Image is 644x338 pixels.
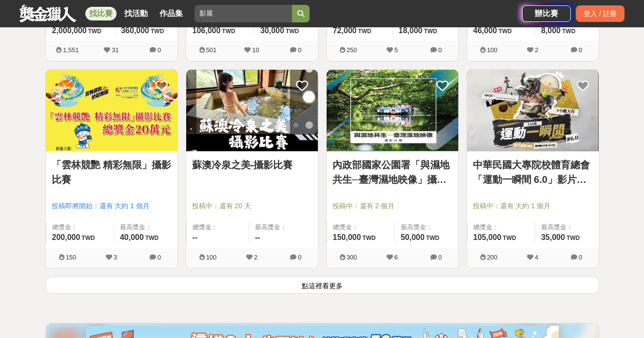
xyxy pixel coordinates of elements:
span: TWD [498,28,511,35]
span: 10 [252,46,259,54]
span: 150 [66,254,77,261]
a: 中華民國大專院校體育總會「運動一瞬間 6.0」影片徵選活動 [473,158,593,187]
span: 總獎金： [333,222,389,232]
span: 250 [347,46,357,54]
a: 內政部國家公園署「與濕地共生─臺灣濕地映像」攝影比賽 [332,158,452,187]
span: 1,551 [63,46,79,54]
span: -- [193,233,198,241]
img: Cover Image [186,70,318,151]
span: 最高獎金： [120,222,172,232]
span: 35,000 [541,233,565,241]
span: 40,000 [120,233,144,241]
button: 點這裡看更多 [45,277,599,294]
span: TWD [566,235,580,241]
span: 3 [114,254,117,261]
span: 8,000 [541,26,561,35]
a: 「雲林競艷 精彩無限」攝影比賽 [52,158,172,187]
a: 蘇澳冷泉之美-攝影比賽 [192,158,312,172]
span: 100 [206,254,217,261]
span: 31 [112,46,118,54]
span: 0 [579,254,582,261]
a: 找比賽 [85,7,117,20]
span: 0 [157,254,161,261]
span: 0 [157,46,161,54]
a: 找活動 [120,7,152,20]
input: 全球自行車設計比賽 [195,5,292,22]
span: 投稿中：還有 20 天 [192,201,312,211]
img: Cover Image [467,70,599,151]
span: TWD [424,28,437,35]
span: 2,000,000 [52,26,87,35]
span: TWD [88,28,101,35]
span: TWD [362,235,375,241]
span: 200 [487,254,498,261]
span: 150,000 [333,233,361,241]
span: 2 [535,46,538,54]
span: 106,000 [193,26,221,35]
span: TWD [358,28,371,35]
span: 6 [394,254,398,261]
img: Cover Image [327,70,458,151]
span: 最高獎金： [541,222,593,232]
span: 總獎金： [473,222,529,232]
span: TWD [151,28,164,35]
span: 18,000 [399,26,423,35]
span: TWD [503,235,516,241]
img: Cover Image [46,70,177,151]
span: 0 [298,46,301,54]
span: 105,000 [473,233,502,241]
span: 300 [347,254,357,261]
span: 最高獎金： [401,222,452,232]
span: -- [255,233,260,241]
span: 投稿即將開始：還有 大約 1 個月 [52,201,172,211]
span: TWD [145,235,158,241]
span: 投稿中：還有 大約 1 個月 [473,201,593,211]
span: 0 [298,254,301,261]
span: 50,000 [401,233,425,241]
span: 最高獎金： [255,222,312,232]
a: 作品集 [156,7,187,20]
span: 200,000 [52,233,80,241]
div: 登入 / 註冊 [576,5,624,22]
span: TWD [81,235,95,241]
span: TWD [286,28,299,35]
span: 100 [487,46,498,54]
span: TWD [562,28,575,35]
span: 4 [535,254,538,261]
span: 0 [579,46,582,54]
span: 501 [206,46,217,54]
span: 30,000 [260,26,284,35]
span: 2 [254,254,257,261]
span: 46,000 [473,26,497,35]
span: 360,000 [121,26,149,35]
span: 總獎金： [193,222,243,232]
span: 0 [438,254,442,261]
span: 總獎金： [52,222,108,232]
span: TWD [426,235,439,241]
span: TWD [222,28,235,35]
span: 72,000 [333,26,357,35]
span: 0 [438,46,442,54]
span: 投稿中：還有 2 個月 [332,201,452,211]
a: 辦比賽 [522,5,571,22]
span: 5 [394,46,398,54]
